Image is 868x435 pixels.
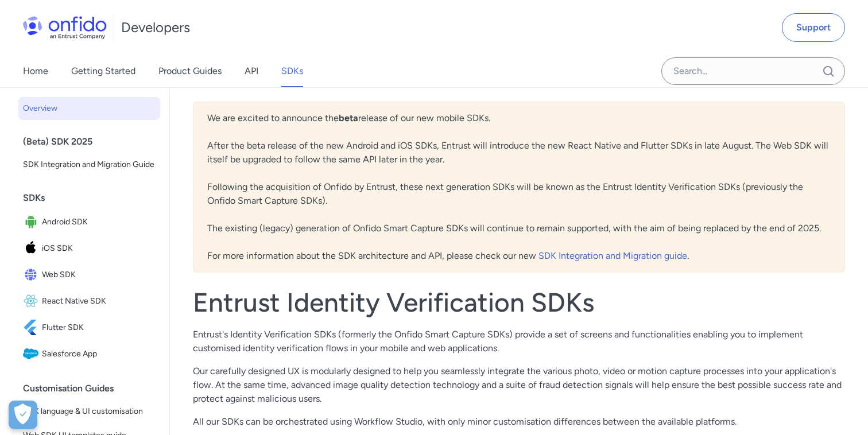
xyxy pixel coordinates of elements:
[158,55,222,87] a: Product Guides
[18,262,160,288] a: IconWeb SDKWeb SDK
[193,286,845,319] h1: Entrust Identity Verification SDKs
[18,236,160,261] a: IconiOS SDKiOS SDK
[18,400,160,423] a: SDK language & UI customisation
[42,267,156,283] span: Web SDK
[42,320,156,336] span: Flutter SDK
[23,346,42,362] img: IconSalesforce App
[42,346,156,362] span: Salesforce App
[42,293,156,309] span: React Native SDK
[23,16,107,39] img: Onfido Logo
[193,415,845,429] p: All our SDKs can be orchestrated using Workflow Studio, with only minor customisation differences...
[23,405,156,418] span: SDK language & UI customisation
[245,55,258,87] a: API
[42,240,156,257] span: iOS SDK
[23,377,165,400] div: Customisation Guides
[23,187,165,209] div: SDKs
[661,57,845,85] input: Onfido search input field
[23,214,42,230] img: IconAndroid SDK
[9,401,37,429] div: Cookie Preferences
[23,55,48,87] a: Home
[23,293,42,309] img: IconReact Native SDK
[18,153,160,176] a: SDK Integration and Migration Guide
[281,55,303,87] a: SDKs
[18,341,160,367] a: IconSalesforce AppSalesforce App
[23,102,156,115] span: Overview
[23,267,42,283] img: IconWeb SDK
[42,214,156,230] span: Android SDK
[23,158,156,172] span: SDK Integration and Migration Guide
[121,18,190,37] h1: Developers
[18,97,160,120] a: Overview
[18,289,160,314] a: IconReact Native SDKReact Native SDK
[23,240,42,257] img: IconiOS SDK
[71,55,135,87] a: Getting Started
[782,13,845,42] a: Support
[23,320,42,336] img: IconFlutter SDK
[18,209,160,235] a: IconAndroid SDKAndroid SDK
[538,250,687,261] a: SDK Integration and Migration guide
[193,328,845,355] p: Entrust's Identity Verification SDKs (formerly the Onfido Smart Capture SDKs) provide a set of sc...
[193,102,845,273] div: We are excited to announce the release of our new mobile SDKs. After the beta release of the new ...
[339,112,358,123] b: beta
[23,130,165,153] div: (Beta) SDK 2025
[9,401,37,429] button: Open Preferences
[193,364,845,406] p: Our carefully designed UX is modularly designed to help you seamlessly integrate the various phot...
[18,315,160,340] a: IconFlutter SDKFlutter SDK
